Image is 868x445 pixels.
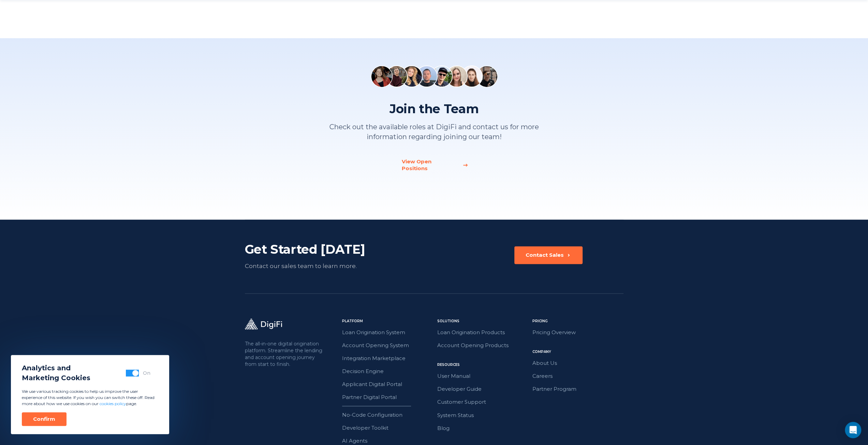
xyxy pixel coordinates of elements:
div: Contact our sales team to learn more. [245,261,397,271]
div: Resources [437,362,528,368]
button: Confirm [22,412,67,426]
img: avatar 3 [401,65,423,87]
a: Account Opening Products [437,341,528,350]
a: Contact Sales [514,246,583,271]
a: About Us [532,359,623,368]
span: Analytics and [22,363,90,373]
img: avatar 4 [416,65,438,87]
img: avatar 1 [371,65,393,87]
a: Applicant Digital Portal [342,380,433,389]
a: User Manual [437,372,528,381]
img: avatar 8 [476,65,498,87]
a: Account Opening System [342,341,433,350]
p: The all-in-one digital origination platform. Streamline the lending and account opening journey f... [245,340,324,368]
div: On [143,370,150,376]
p: Check out the available roles at DigiFi and contact us for more information regarding joining our... [327,122,542,142]
a: Partner Program [532,385,623,394]
div: Solutions [437,318,528,324]
a: Loan Origination System [342,328,433,337]
a: Decision Engine [342,367,433,376]
a: Customer Support [437,398,528,406]
span: Marketing Cookies [22,373,90,383]
div: Contact Sales [526,252,564,258]
a: AI Agents [342,436,433,445]
a: View Open Positions [402,158,467,172]
h2: Join the Team [327,101,542,117]
div: Open Intercom Messenger [845,422,861,438]
a: Developer Guide [437,385,528,394]
a: Integration Marketplace [342,354,433,363]
button: Contact Sales [514,246,583,264]
img: avatar 5 [431,65,453,87]
img: avatar 2 [386,65,408,87]
a: cookies policy [100,401,126,406]
a: Loan Origination Products [437,328,528,337]
a: Pricing Overview [532,328,623,337]
a: Blog [437,424,528,432]
div: View Open Positions [402,158,458,172]
div: Get Started [DATE] [245,241,397,257]
p: We use various tracking cookies to help us improve the user experience of this website. If you wi... [22,388,158,407]
div: Platform [342,318,433,324]
a: Partner Digital Portal [342,393,433,402]
a: System Status [437,411,528,419]
a: Developer Toolkit [342,423,433,432]
div: Confirm [33,416,55,422]
a: No-Code Configuration [342,410,433,419]
div: Company [532,349,623,355]
img: avatar 7 [461,65,483,87]
div: Pricing [532,318,623,324]
img: avatar 6 [446,65,468,87]
a: Careers [532,372,623,381]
